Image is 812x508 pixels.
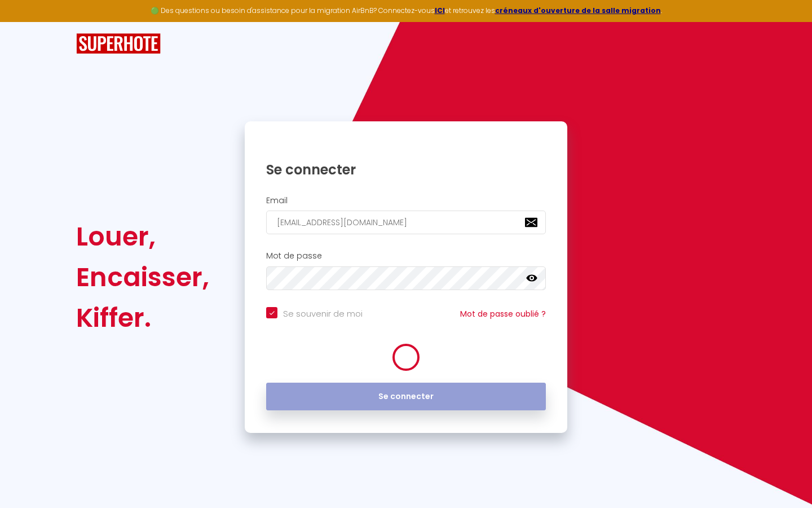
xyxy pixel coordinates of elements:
div: Encaisser, [76,257,209,297]
div: Kiffer. [76,297,209,338]
button: Ouvrir le widget de chat LiveChat [9,5,43,38]
button: Se connecter [266,383,546,411]
div: Louer, [76,216,209,257]
a: créneaux d'ouverture de la salle migration [495,6,661,15]
a: ICI [435,6,445,15]
h2: Mot de passe [266,251,546,261]
h2: Email [266,196,546,205]
a: Mot de passe oublié ? [460,308,546,319]
img: SuperHote logo [76,33,161,54]
input: Ton Email [266,211,546,234]
h1: Se connecter [266,161,546,178]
